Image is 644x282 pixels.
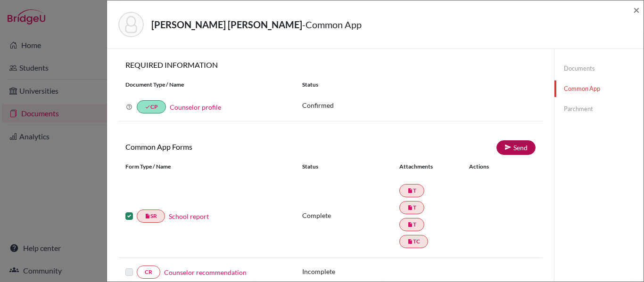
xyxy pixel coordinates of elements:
p: Confirmed [302,100,536,110]
i: insert_drive_file [145,213,150,219]
button: Close [633,4,640,16]
h6: REQUIRED INFORMATION [118,60,543,69]
i: insert_drive_file [407,188,413,193]
div: Status [295,81,543,89]
p: Complete [302,210,399,220]
div: Attachments [399,162,458,171]
a: insert_drive_fileTC [399,235,428,248]
a: Documents [554,60,644,77]
a: insert_drive_fileT [399,201,424,214]
a: Send [496,140,536,155]
div: Status [302,162,399,171]
div: Actions [458,162,516,171]
a: doneCP [137,100,166,113]
a: Counselor profile [170,103,221,111]
a: Parchment [554,101,644,117]
strong: [PERSON_NAME] [PERSON_NAME] [151,19,302,30]
h6: Common App Forms [118,142,330,151]
i: insert_drive_file [407,239,413,244]
span: - Common App [302,19,362,30]
a: insert_drive_fileSR [137,209,165,223]
i: insert_drive_file [407,205,413,210]
i: done [145,104,150,110]
span: × [633,3,640,16]
i: insert_drive_file [407,222,413,227]
a: CR [137,266,160,279]
a: insert_drive_fileT [399,218,424,231]
a: School report [169,211,209,221]
div: Form Type / Name [118,162,295,171]
p: Incomplete [302,266,399,276]
a: insert_drive_fileT [399,184,424,197]
a: Common App [554,81,644,97]
div: Document Type / Name [118,81,295,89]
a: Counselor recommendation [164,267,247,277]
